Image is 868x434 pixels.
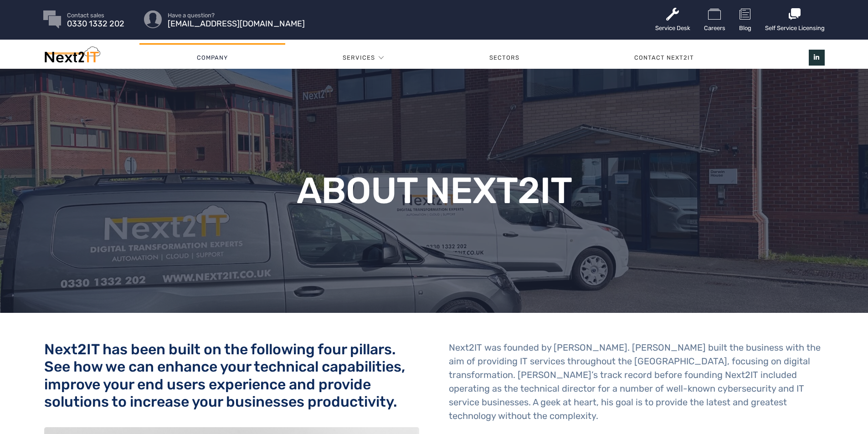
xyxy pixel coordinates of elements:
[577,44,751,71] a: Contact Next2IT
[67,12,124,18] span: Contact sales
[168,12,305,27] a: Have a question? [EMAIL_ADDRESS][DOMAIN_NAME]
[239,173,629,209] h1: About Next2IT
[449,341,824,423] p: Next2IT was founded by [PERSON_NAME]. [PERSON_NAME] built the business with the aim of providing ...
[168,21,305,27] span: [EMAIL_ADDRESS][DOMAIN_NAME]
[43,46,100,67] img: Next2IT
[168,12,305,18] span: Have a question?
[44,341,419,411] h2: Next2IT has been built on the following four pillars. See how we can enhance your technical capab...
[67,21,124,27] span: 0330 1332 202
[139,44,285,71] a: Company
[67,12,124,27] a: Contact sales 0330 1332 202
[343,44,375,71] a: Services
[432,44,577,71] a: Sectors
